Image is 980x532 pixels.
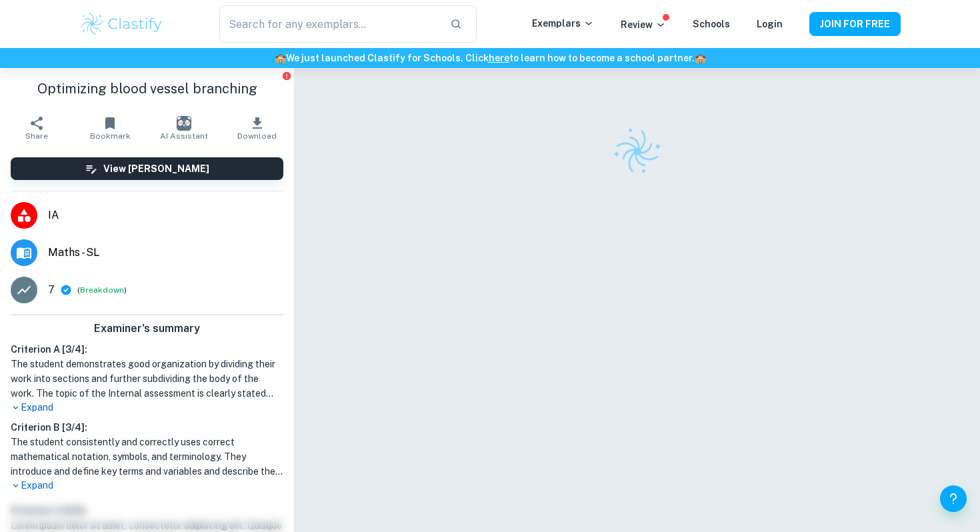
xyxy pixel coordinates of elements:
h1: Optimizing blood vessel branching [11,79,283,99]
span: IA [48,207,283,223]
img: Clastify logo [79,11,164,37]
button: View [PERSON_NAME] [11,157,283,180]
button: JOIN FOR FREE [809,12,901,36]
img: AI Assistant [177,116,191,131]
h6: Criterion A [ 3 / 4 ]: [11,342,283,357]
span: Maths - SL [48,245,283,261]
input: Search for any exemplars... [219,5,439,43]
a: here [489,53,509,63]
button: Report issue [281,71,291,81]
span: ( ) [77,284,127,297]
button: AI Assistant [147,109,221,147]
h1: The student consistently and correctly uses correct mathematical notation, symbols, and terminolo... [11,435,283,479]
p: Exemplars [532,16,594,31]
img: Clastify logo [605,119,669,183]
h6: Examiner's summary [5,321,289,337]
h1: The student demonstrates good organization by dividing their work into sections and further subdi... [11,357,283,401]
h6: Criterion B [ 3 / 4 ]: [11,420,283,435]
p: Expand [11,401,283,415]
span: AI Assistant [160,131,208,141]
a: Login [757,19,783,29]
span: Download [237,131,277,141]
p: 7 [48,282,55,298]
button: Breakdown [80,284,124,296]
h6: View [PERSON_NAME] [103,161,209,176]
span: Bookmark [90,131,131,141]
button: Bookmark [73,109,147,147]
span: Share [25,131,48,141]
a: Schools [693,19,730,29]
p: Expand [11,479,283,493]
button: Help and Feedback [940,485,967,512]
span: 🏫 [275,53,286,63]
button: Download [221,109,294,147]
h6: We just launched Clastify for Schools. Click to learn how to become a school partner. [3,51,977,65]
p: Review [621,17,666,32]
span: 🏫 [695,53,706,63]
